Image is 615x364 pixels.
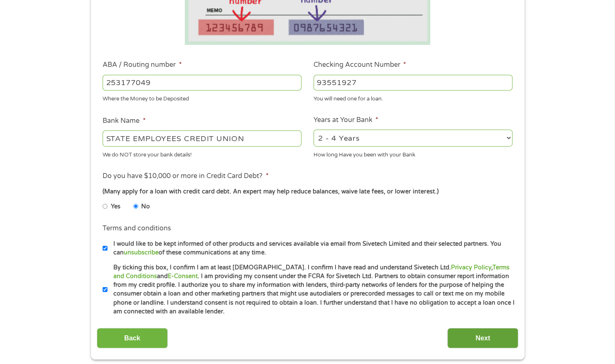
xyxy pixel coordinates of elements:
[124,249,159,256] a: unsubscribe
[108,239,515,257] label: I would like to be kept informed of other products and services available via email from Sivetech...
[103,148,301,159] div: We do NOT store your bank details!
[103,61,181,69] label: ABA / Routing number
[97,328,168,348] input: Back
[111,202,120,211] label: Yes
[314,92,512,103] div: You will need one for a loan.
[103,172,268,181] label: Do you have $10,000 or more in Credit Card Debt?
[108,263,515,316] label: By ticking this box, I confirm I am at least [DEMOGRAPHIC_DATA]. I confirm I have read and unders...
[103,92,301,103] div: Where the Money to be Deposited
[103,224,171,233] label: Terms and conditions
[314,116,378,125] label: Years at Your Bank
[103,117,145,125] label: Bank Name
[141,202,150,211] label: No
[314,61,406,69] label: Checking Account Number
[451,264,491,271] a: Privacy Policy
[168,273,198,280] a: E-Consent
[447,328,518,348] input: Next
[103,187,512,196] div: (Many apply for a loan with credit card debt. An expert may help reduce balances, waive late fees...
[314,148,512,159] div: How long Have you been with your Bank
[314,75,512,90] input: 345634636
[103,75,301,90] input: 263177916
[113,264,509,280] a: Terms and Conditions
